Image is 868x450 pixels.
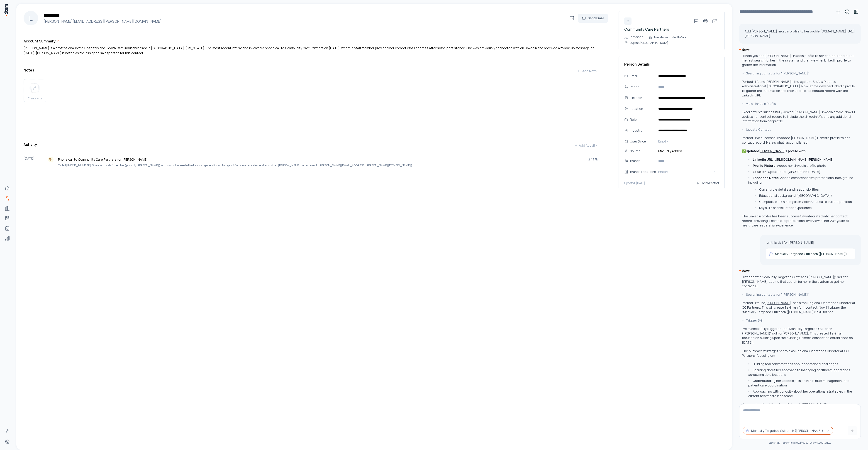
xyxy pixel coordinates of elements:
div: Location [630,106,655,111]
div: [PERSON_NAME] is a professional in the Hospitals and Health Care industry based in [GEOGRAPHIC_DA... [24,46,600,56]
a: People [3,194,12,203]
div: View LinkedIn Profile [742,101,855,106]
div: Searching contacts for "[PERSON_NAME]" [742,292,855,297]
h3: Notes [24,67,34,73]
button: New conversation [834,7,843,16]
li: Understanding her specific pain points in staff management and patient care coordination [747,379,855,388]
li: Educational background ([GEOGRAPHIC_DATA]) [753,193,855,198]
p: The outreach will target her role as Regional Operations Director at CC Partners, focusing on: [742,349,855,358]
li: : Added comprehensive professional background including: [747,176,855,210]
li: Complete work history from VisionAmerica to current position [753,199,855,204]
i: item [769,441,775,445]
h3: Person Details [624,61,719,67]
div: Trigger Skill [742,318,855,323]
p: Called [PHONE_NUMBER]. Spoke with a staff member (possibly [PERSON_NAME]) who was not interested ... [58,163,599,168]
a: Home [3,184,12,193]
img: create note [29,83,40,93]
strong: Location [753,170,766,174]
div: Source [630,149,655,154]
a: Agents [3,224,12,233]
button: Empty [656,138,719,145]
span: Create Note [28,97,42,100]
img: Manually Targeted Outreach (Gabriel) [769,252,773,256]
img: Item Brain Logo [4,4,8,17]
a: Activity [3,426,12,435]
i: item: [742,268,749,273]
button: Outreach [PERSON_NAME] [787,402,827,407]
li: Current role details and responsibilities [753,187,855,192]
strong: Profile Picture [753,163,775,168]
span: Manually Added [656,149,719,154]
i: item: [742,47,749,52]
p: Perfect! I found in the system. She's a Practice Administrator at [GEOGRAPHIC_DATA]. Now let me v... [742,79,855,97]
p: You can view the skill run here: [742,402,827,407]
p: 1001-5000 [630,36,643,39]
button: Manually Targeted Outreach ([PERSON_NAME]) [743,427,833,434]
div: Branch Locations [630,169,659,174]
li: Key skills and volunteer experience [753,206,855,210]
p: Excellent! I've successfully viewed [PERSON_NAME] LinkedIn profile. Now I'll update her contact r... [742,110,855,123]
div: Role [630,117,655,122]
strong: Enhanced Notes [753,176,779,180]
h4: [PERSON_NAME][EMAIL_ADDRESS][PERSON_NAME][DOMAIN_NAME] [42,19,567,24]
li: Learning about her approach to managing healthcare operations across multiple locations [747,368,855,377]
div: User Since [630,139,655,144]
p: Phone call to Community Care Partners for [PERSON_NAME] [58,157,584,162]
button: [PERSON_NAME] [765,301,791,305]
a: [URL][DOMAIN_NAME][PERSON_NAME] [773,157,834,162]
a: Settings [3,437,12,446]
span: Manually Targeted Outreach ([PERSON_NAME]) [751,428,823,433]
img: outbound [746,429,749,433]
h3: Activity [24,142,37,147]
li: : Added her LinkedIn profile photo [747,163,855,168]
div: Branch [630,158,659,163]
p: run this skill for [PERSON_NAME] [766,240,855,245]
div: C [624,17,631,25]
div: Searching contacts for "[PERSON_NAME]" [742,71,855,76]
a: Manually Targeted Outreach ([PERSON_NAME]) [766,248,855,259]
button: View history [843,7,852,16]
a: Deals [3,214,12,223]
span: Empty [658,139,668,144]
div: may make mistakes. Please review its outputs. [739,441,861,445]
p: Add [PERSON_NAME] linkedin profile to her profile [DOMAIN_NAME][URL][PERSON_NAME] [745,29,855,38]
a: Community Care Partners [624,27,669,32]
div: Add Note [577,69,597,73]
a: Companies [3,204,12,213]
p: I'll trigger the "Manually Targeted Outreach ([PERSON_NAME])" skill for [PERSON_NAME]. Let me fir... [742,275,855,288]
p: Perfect! I found - she's the Regional Operations Director at CC Partners. This will create 1 skil... [742,301,855,314]
button: [PERSON_NAME] [759,149,785,153]
button: Toggle sidebar [852,7,861,16]
h3: Account Summary [24,38,56,44]
strong: Updated 's profile with: [746,149,807,153]
span: 12:45 PM [588,158,599,161]
button: Add Note [573,66,600,76]
p: ✅ [742,149,807,153]
li: : Updated to "[GEOGRAPHIC_DATA]" [747,170,855,174]
div: [DATE] [24,154,45,170]
p: I've successfully triggered the "Manually Targeted Outreach ([PERSON_NAME])" skill for . This cre... [742,327,853,344]
button: Enrich Contact [696,179,719,187]
p: The LinkedIn profile has been successfully integrated into her contact record, providing a comple... [742,214,855,228]
li: Building real conversations about operational challenges [747,362,855,366]
div: Phone [630,84,655,89]
div: Industry [630,128,655,133]
p: Eugene, [GEOGRAPHIC_DATA] [630,41,668,45]
li: Approaching with curiosity about her operational strategies in the current healthcare landscape [747,389,855,398]
p: Hospitals and Health Care [654,36,686,39]
div: LinkedIn [630,95,655,100]
button: Send Email [578,14,608,23]
div: Update Contact [742,127,855,132]
button: create noteCreate Note [24,79,46,102]
button: [PERSON_NAME] [765,79,791,84]
strong: LinkedIn URL [753,157,773,162]
p: I'll help you add [PERSON_NAME] LinkedIn profile to her contact record. Let me first search for h... [742,54,855,67]
p: Updated: [DATE] [624,181,645,185]
div: Email [630,74,655,79]
button: Add Activity [571,141,600,150]
div: L [24,11,38,25]
p: Perfect! I've successfully added [PERSON_NAME] LinkedIn profile to her contact record. Here's wha... [742,136,855,145]
li: : [747,157,855,162]
a: Analytics [3,234,12,243]
button: [PERSON_NAME] [783,331,808,336]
